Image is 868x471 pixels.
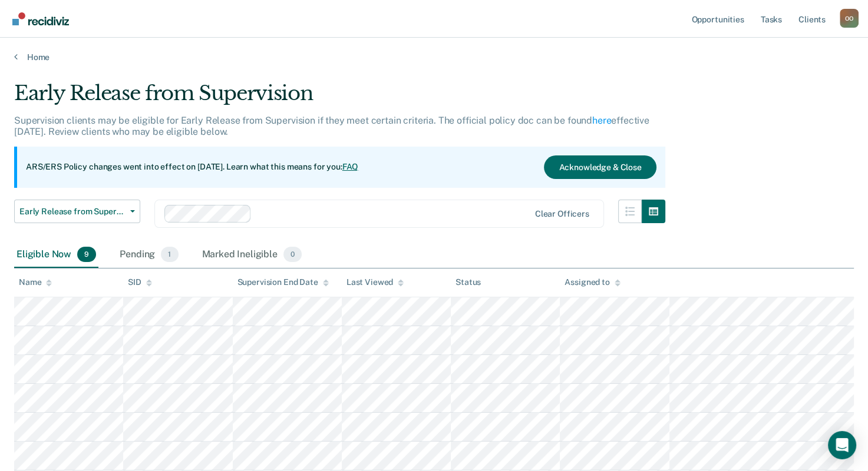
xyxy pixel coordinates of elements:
[117,242,180,268] div: Pending1
[565,277,620,287] div: Assigned to
[19,277,52,287] div: Name
[14,242,98,268] div: Eligible Now9
[77,247,96,262] span: 9
[544,155,656,179] button: Acknowledge & Close
[535,209,589,219] div: Clear officers
[128,277,152,287] div: SID
[14,52,854,62] a: Home
[342,162,359,171] a: FAQ
[840,9,859,28] button: Profile dropdown button
[456,277,481,287] div: Status
[161,247,178,262] span: 1
[200,242,305,268] div: Marked Ineligible0
[14,81,665,115] div: Early Release from Supervision
[237,277,329,287] div: Supervision End Date
[283,247,302,262] span: 0
[19,207,126,217] span: Early Release from Supervision
[26,161,358,173] p: ARS/ERS Policy changes went into effect on [DATE]. Learn what this means for you:
[12,12,69,25] img: Recidiviz
[592,115,611,126] a: here
[14,200,140,223] button: Early Release from Supervision
[346,277,404,287] div: Last Viewed
[828,431,856,459] div: Open Intercom Messenger
[14,115,649,137] p: Supervision clients may be eligible for Early Release from Supervision if they meet certain crite...
[840,9,859,28] div: O O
